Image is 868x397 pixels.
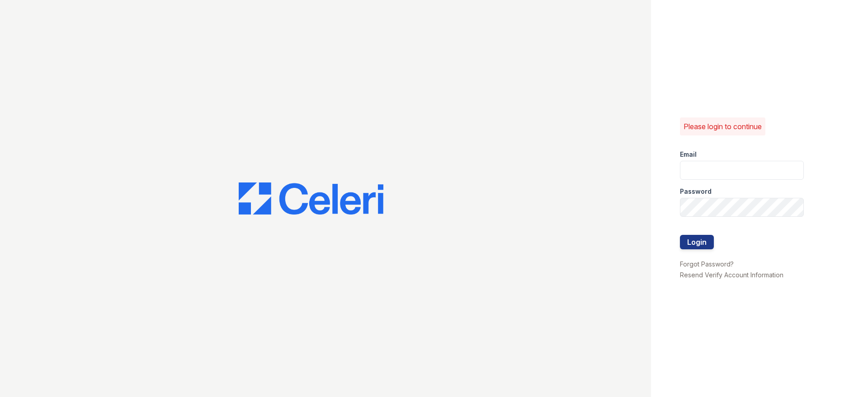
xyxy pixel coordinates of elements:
a: Forgot Password? [680,260,734,268]
label: Email [680,150,697,159]
button: Login [680,235,714,249]
img: CE_Logo_Blue-a8612792a0a2168367f1c8372b55b34899dd931a85d93a1a3d3e32e68fde9ad4.png [239,182,383,215]
label: Password [680,187,712,196]
p: Please login to continue [684,121,762,132]
a: Resend Verify Account Information [680,271,783,279]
